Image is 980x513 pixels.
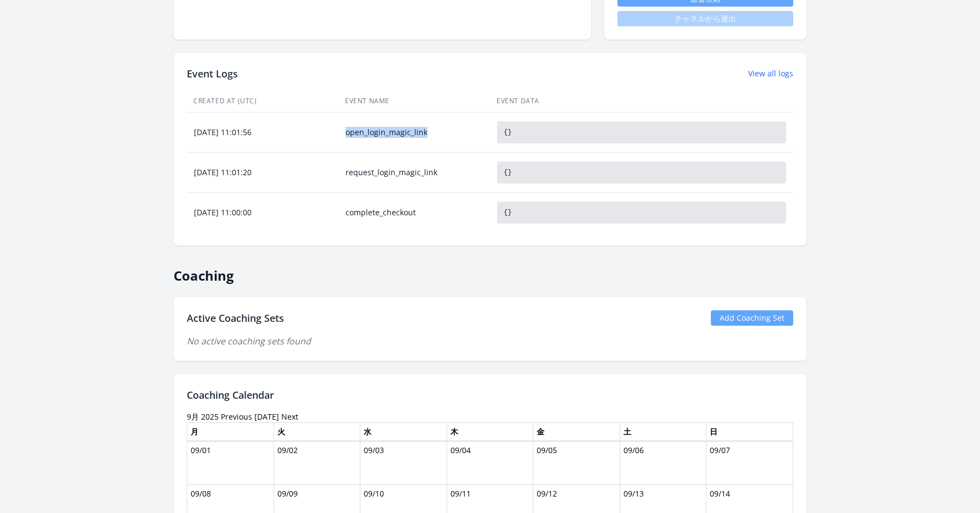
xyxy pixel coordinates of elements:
[221,411,252,422] a: Previous
[187,207,338,218] div: [DATE] 11:00:00
[617,11,793,26] span: チャネルから退出
[187,167,338,178] div: [DATE] 11:01:20
[748,68,793,79] a: View all logs
[490,90,793,113] th: Event Data
[497,121,786,143] pre: {}
[620,441,706,485] td: 09/06
[187,441,274,485] td: 09/01
[533,441,620,485] td: 09/05
[706,441,793,485] td: 09/07
[706,422,793,441] th: 日
[533,422,620,441] th: 金
[447,441,533,485] td: 09/04
[254,411,279,422] a: [DATE]
[281,411,298,422] a: Next
[174,259,806,284] h2: Coaching
[187,334,793,348] p: No active coaching sets found
[711,310,793,326] a: Add Coaching Set
[187,422,274,441] th: 月
[360,422,447,441] th: 水
[187,387,793,403] h2: Coaching Calendar
[620,422,706,441] th: 土
[187,66,238,81] h2: Event Logs
[187,310,284,326] h2: Active Coaching Sets
[339,127,489,138] div: open_login_magic_link
[339,167,489,178] div: request_login_magic_link
[187,90,338,113] th: Created At (UTC)
[447,422,533,441] th: 木
[274,441,360,485] td: 09/02
[497,202,786,224] pre: {}
[360,441,447,485] td: 09/03
[274,422,360,441] th: 火
[187,127,338,138] div: [DATE] 11:01:56
[339,207,489,218] div: complete_checkout
[187,411,219,422] time: 9月 2025
[338,90,490,113] th: Event Name
[497,161,786,183] pre: {}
